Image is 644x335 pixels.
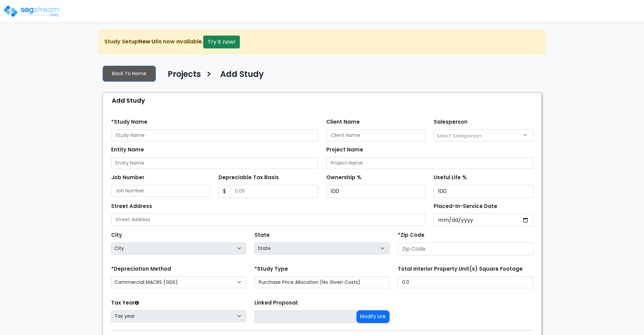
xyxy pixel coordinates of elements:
span: Select Salesperson [437,132,481,139]
input: Project Name [326,157,533,169]
button: Modify Link [356,310,390,323]
img: logo_pro_r.png [3,4,60,18]
label: *Depreciation Method [111,265,171,273]
strong: New UI [138,38,157,45]
input: Study Name [111,129,318,141]
label: Street Address [111,203,152,210]
input: Useful Life % [434,185,533,198]
label: Job Number [111,174,144,182]
input: 0.00 [230,185,318,198]
button: Try it now! [203,36,240,48]
label: *Study Type [254,265,288,273]
h3: > [206,69,212,82]
input: Job Number [111,185,211,197]
label: Entity Name [111,146,144,154]
label: Depreciable Tax Basis [219,174,279,182]
div: Add Study [106,93,541,108]
label: State [254,231,270,239]
label: Project Name [326,146,363,154]
label: Linked Proposal: [254,299,298,307]
label: Client Name [326,118,360,126]
label: *Zip Code [398,231,424,239]
input: Entity Name [111,157,318,169]
label: Tax Year [111,299,139,307]
input: Street Address [111,214,426,226]
input: Ownership % [326,185,426,198]
label: Ownership % [326,174,361,182]
h4: Add Study [220,69,264,81]
span: $ [219,185,231,198]
label: Total Interior Property Unit(s) Square Footage [398,265,523,273]
input: Client Name [326,129,426,141]
label: Salesperson [434,118,468,126]
label: *Study Name [111,118,147,126]
a: Back To Home [103,66,156,82]
label: City [111,231,122,239]
input: Zip Code [398,243,533,255]
div: Study Setup is now available. [99,30,546,54]
label: Placed-In-Service Date [434,203,497,210]
a: Projects [163,69,201,84]
h4: Projects [168,69,201,81]
input: total square foot [398,276,533,288]
a: Add Study [215,69,264,84]
label: Useful Life % [434,174,467,182]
